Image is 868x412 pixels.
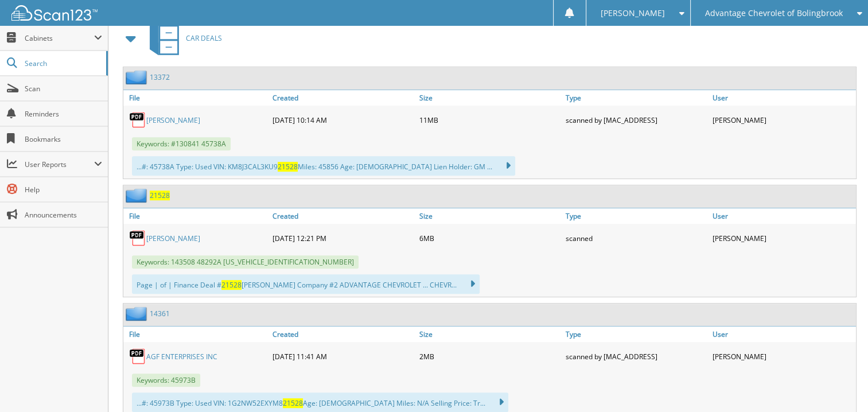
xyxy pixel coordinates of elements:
[417,208,563,224] a: Size
[270,327,416,342] a: Created
[710,327,856,342] a: User
[710,90,856,106] a: User
[25,33,94,43] span: Cabinets
[417,108,563,131] div: 11MB
[417,327,563,342] a: Size
[563,227,709,250] div: scanned
[150,72,170,82] a: 13372
[146,115,200,125] a: [PERSON_NAME]
[11,5,98,21] img: scan123-logo-white.svg
[132,255,359,269] span: Keywords: 143508 48292A [US_VEHICLE_IDENTIFICATION_NUMBER]
[129,111,146,129] img: PDF.png
[143,15,222,61] a: CAR DEALS
[710,345,856,368] div: [PERSON_NAME]
[25,109,102,119] span: Reminders
[146,352,217,362] a: AGF ENTERPRISES INC
[417,345,563,368] div: 2MB
[146,234,200,243] a: [PERSON_NAME]
[126,70,150,84] img: folder2.png
[563,208,709,224] a: Type
[25,160,94,169] span: User Reports
[705,10,843,17] span: Advantage Chevrolet of Bolingbrook
[270,90,416,106] a: Created
[132,137,231,150] span: Keywords: #130841 45738A
[123,327,270,342] a: File
[563,108,709,131] div: scanned by [MAC_ADDRESS]
[417,227,563,250] div: 6MB
[129,230,146,247] img: PDF.png
[186,33,222,43] span: CAR DEALS
[601,10,665,17] span: [PERSON_NAME]
[126,306,150,321] img: folder2.png
[25,84,102,94] span: Scan
[710,227,856,250] div: [PERSON_NAME]
[270,227,416,250] div: [DATE] 12:21 PM
[123,208,270,224] a: File
[126,188,150,203] img: folder2.png
[132,156,515,176] div: ...#: 45738A Type: Used VIN: KM8J3CAL3KU9 Miles: 45856 Age: [DEMOGRAPHIC_DATA] Lien Holder: GM ...
[123,90,270,106] a: File
[270,345,416,368] div: [DATE] 11:41 AM
[150,309,170,318] a: 14361
[270,108,416,131] div: [DATE] 10:14 AM
[132,274,480,294] div: Page | of | Finance Deal # [PERSON_NAME] Company #2 ADVANTAGE CHEVROLET ... CHEVR...
[150,191,170,200] a: 21528
[132,374,200,387] span: Keywords: 45973B
[25,210,102,220] span: Announcements
[710,208,856,224] a: User
[811,357,868,412] iframe: Chat Widget
[270,208,416,224] a: Created
[417,90,563,106] a: Size
[710,108,856,131] div: [PERSON_NAME]
[25,134,102,144] span: Bookmarks
[129,348,146,365] img: PDF.png
[283,398,303,408] span: 21528
[25,185,102,195] span: Help
[563,345,709,368] div: scanned by [MAC_ADDRESS]
[132,392,508,412] div: ...#: 45973B Type: Used VIN: 1G2NW52EXYM8 Age: [DEMOGRAPHIC_DATA] Miles: N/A Selling Price: Tr...
[221,280,242,290] span: 21528
[25,59,100,68] span: Search
[563,90,709,106] a: Type
[278,162,298,172] span: 21528
[563,327,709,342] a: Type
